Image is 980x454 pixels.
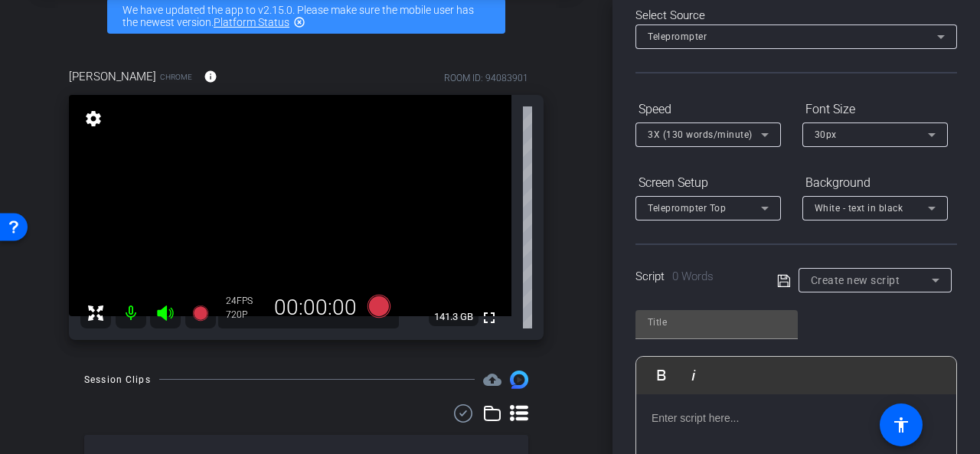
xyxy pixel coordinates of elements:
span: 141.3 GB [429,308,479,326]
div: Script [635,268,756,286]
img: Session clips [510,371,528,389]
mat-icon: settings [83,109,104,128]
mat-icon: cloud_upload [483,371,501,389]
div: 720P [226,309,264,321]
div: Speed [635,96,781,122]
span: 0 Words [672,269,714,283]
button: Bold (Ctrl+B) [647,360,676,390]
div: Screen Setup [635,170,781,196]
div: 00:00:00 [264,295,367,321]
div: ROOM ID: 94083901 [444,71,528,85]
div: Session Clips [84,372,151,387]
mat-icon: info [204,70,217,83]
span: [PERSON_NAME] [69,68,156,85]
span: Create new script [811,274,900,286]
div: Select Source [635,7,957,24]
div: 24 [226,295,264,307]
div: Font Size [802,96,948,122]
span: Chrome [160,71,192,83]
mat-icon: accessibility [892,416,910,434]
input: Title [648,313,786,332]
span: Teleprompter [648,31,707,42]
button: Italic (Ctrl+I) [679,360,708,390]
span: 30px [815,129,837,140]
div: Background [802,170,948,196]
mat-icon: fullscreen [480,309,498,327]
span: Destinations for your clips [483,371,501,389]
span: 3X (130 words/minute) [648,129,753,140]
a: Platform Status [214,16,289,28]
span: White - text in black [815,203,903,214]
span: FPS [237,296,253,306]
mat-icon: highlight_off [293,16,305,28]
span: Teleprompter Top [648,203,726,214]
